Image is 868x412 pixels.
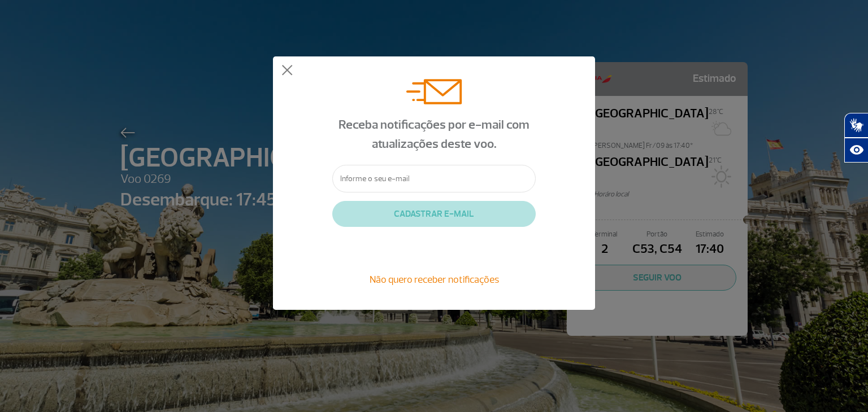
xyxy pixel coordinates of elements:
[332,201,536,227] button: CADASTRAR E-MAIL
[338,117,530,152] span: Receba notificações por e-mail com atualizações deste voo.
[844,113,868,138] button: Abrir tradutor de língua de sinais.
[844,138,868,163] button: Abrir recursos assistivos.
[844,113,868,163] div: Plugin de acessibilidade da Hand Talk.
[332,165,536,192] input: Informe o seu e-mail
[370,273,499,286] span: Não quero receber notificações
